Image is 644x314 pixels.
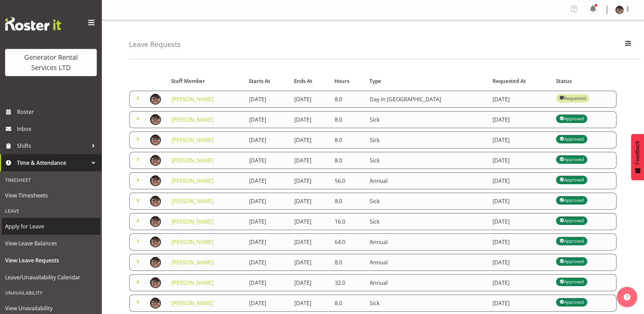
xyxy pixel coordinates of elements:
td: 64.0 [331,233,366,250]
td: 8.0 [331,91,366,108]
td: 8.0 [331,111,366,128]
td: 8.0 [331,193,366,210]
td: [DATE] [245,172,290,189]
td: Annual [366,172,489,189]
td: [DATE] [290,193,331,210]
td: [DATE] [245,111,290,128]
a: [PERSON_NAME] [171,95,214,103]
td: [DATE] [290,172,331,189]
div: Leave [2,204,100,218]
td: [DATE] [489,172,552,189]
span: Time & Attendance [17,158,88,168]
div: Timesheet [2,173,100,187]
td: Sick [366,213,489,230]
td: [DATE] [245,254,290,271]
td: [DATE] [290,274,331,291]
td: 32.0 [331,274,366,291]
img: rick-ankersae3846da6c6acb3f3203d7ce06c7e011.png [150,237,161,247]
img: rick-ankersae3846da6c6acb3f3203d7ce06c7e011.png [150,298,161,309]
td: [DATE] [245,152,290,169]
td: [DATE] [245,193,290,210]
div: Approved [559,257,584,265]
div: Approved [559,135,584,143]
td: Annual [366,233,489,250]
a: [PERSON_NAME] [171,218,214,225]
a: [PERSON_NAME] [171,197,214,205]
td: [DATE] [489,193,552,210]
td: [DATE] [489,91,552,108]
td: Day In [GEOGRAPHIC_DATA] [366,91,489,108]
div: Hours [334,77,362,85]
button: Filter Employees [621,37,635,52]
div: Staff Member [171,77,241,85]
a: Apply for Leave [2,218,100,235]
div: Requested At [493,77,548,85]
td: [DATE] [245,213,290,230]
td: Sick [366,152,489,169]
button: Feedback - Show survey [631,134,644,180]
td: Annual [366,274,489,291]
a: [PERSON_NAME] [171,136,214,144]
div: Approved [559,155,584,163]
td: Annual [366,254,489,271]
div: Approved [559,115,584,123]
td: [DATE] [290,91,331,108]
td: 8.0 [331,254,366,271]
span: Shifts [17,141,88,151]
div: Unavailability [2,286,100,300]
td: [DATE] [489,111,552,128]
a: [PERSON_NAME] [171,259,214,266]
img: rick-ankersae3846da6c6acb3f3203d7ce06c7e011.png [150,114,161,125]
td: Sick [366,111,489,128]
td: [DATE] [489,295,552,312]
div: Generator Rental Services LTD [12,52,90,73]
span: Roster [17,107,98,117]
td: [DATE] [489,213,552,230]
span: Leave/Unavailability Calendar [5,272,97,282]
span: View Timesheets [5,190,97,200]
a: View Leave Requests [2,252,100,269]
span: View Leave Balances [5,238,97,248]
span: Apply for Leave [5,221,97,231]
td: [DATE] [290,295,331,312]
td: [DATE] [290,213,331,230]
img: rick-ankersae3846da6c6acb3f3203d7ce06c7e011.png [615,6,624,14]
td: Sick [366,132,489,149]
span: View Unavailability [5,303,97,313]
td: [DATE] [290,254,331,271]
td: [DATE] [245,274,290,291]
div: Approved [559,196,584,204]
td: [DATE] [290,152,331,169]
td: [DATE] [245,132,290,149]
div: Starts At [249,77,286,85]
a: [PERSON_NAME] [171,279,214,286]
div: Ends At [294,77,327,85]
div: Type [369,77,484,85]
td: 8.0 [331,132,366,149]
span: View Leave Requests [5,255,97,265]
h4: Leave Requests [129,40,181,48]
td: 56.0 [331,172,366,189]
div: Status [556,77,613,85]
img: Rosterit website logo [5,17,61,31]
a: Leave/Unavailability Calendar [2,269,100,286]
div: Approved [559,278,584,286]
div: Approved [559,216,584,225]
img: rick-ankersae3846da6c6acb3f3203d7ce06c7e011.png [150,155,161,166]
img: rick-ankersae3846da6c6acb3f3203d7ce06c7e011.png [150,257,161,268]
img: rick-ankersae3846da6c6acb3f3203d7ce06c7e011.png [150,216,161,227]
div: Approved [559,298,584,306]
img: rick-ankersae3846da6c6acb3f3203d7ce06c7e011.png [150,277,161,288]
td: [DATE] [290,132,331,149]
a: [PERSON_NAME] [171,238,214,246]
div: Approved [559,176,584,184]
img: rick-ankersae3846da6c6acb3f3203d7ce06c7e011.png [150,94,161,105]
td: [DATE] [290,233,331,250]
div: Approved [559,237,584,245]
td: [DATE] [489,274,552,291]
div: Requested [559,94,586,102]
img: rick-ankersae3846da6c6acb3f3203d7ce06c7e011.png [150,135,161,145]
td: 8.0 [331,295,366,312]
td: [DATE] [290,111,331,128]
td: 8.0 [331,152,366,169]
